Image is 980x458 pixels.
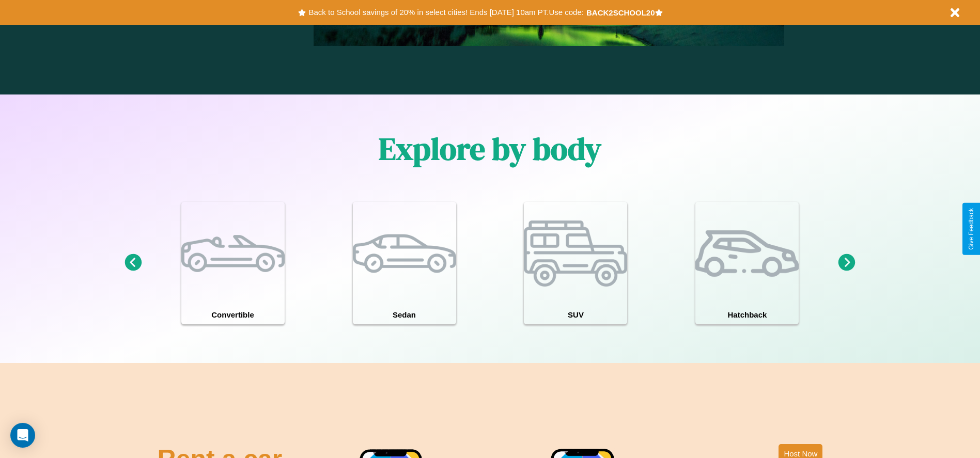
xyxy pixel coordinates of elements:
b: BACK2SCHOOL20 [586,8,655,17]
div: Open Intercom Messenger [10,423,35,448]
h1: Explore by body [379,128,601,170]
div: Give Feedback [968,208,975,250]
h4: Sedan [353,305,456,324]
h4: SUV [524,305,627,324]
h4: Hatchback [695,305,799,324]
h4: Convertible [181,305,285,324]
button: Back to School savings of 20% in select cities! Ends [DATE] 10am PT.Use code: [306,5,586,20]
